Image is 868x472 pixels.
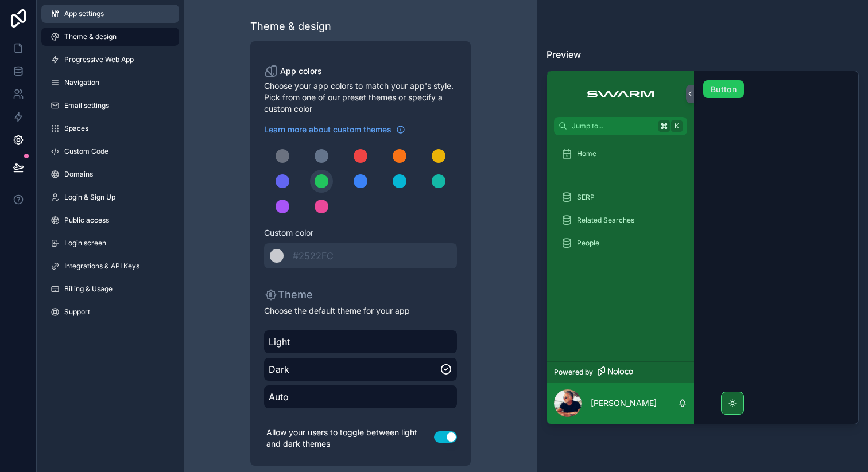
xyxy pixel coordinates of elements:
p: [PERSON_NAME] [591,397,657,409]
div: scrollable content [547,135,694,361]
span: App settings [64,9,104,18]
a: Theme & design [41,28,179,46]
span: Custom color [264,227,448,239]
button: Jump to...K [554,117,687,135]
span: Choose the default theme for your app [264,305,457,317]
span: Light [269,335,452,349]
span: Custom Code [64,147,108,156]
h3: Preview [547,48,859,61]
a: Domains [41,165,179,184]
span: Related Searches [577,216,634,225]
button: Button [703,80,744,99]
a: Integrations & API Keys [41,257,179,275]
span: Theme & design [64,32,117,41]
span: Billing & Usage [64,284,113,294]
a: Support [41,303,179,321]
span: Home [577,149,596,158]
span: Integrations & API Keys [64,262,139,271]
a: Login & Sign Up [41,188,179,206]
span: Public access [64,216,109,225]
a: SERP [554,187,687,208]
a: Login screen [41,234,179,252]
span: Learn more about custom themes [264,124,392,135]
p: Theme [264,287,313,303]
span: Dark [269,362,440,376]
span: K [672,122,681,131]
a: People [554,233,687,253]
span: SERP [577,193,595,202]
div: Theme & design [250,18,331,34]
a: Email settings [41,96,179,115]
a: Progressive Web App [41,50,179,69]
span: Support [64,307,90,317]
a: Spaces [41,119,179,138]
a: Custom Code [41,142,179,161]
span: App colors [280,65,322,77]
span: Auto [269,390,452,404]
span: Login & Sign Up [64,193,115,202]
a: Learn more about custom themes [264,124,405,135]
span: Jump to... [572,122,654,131]
span: Choose your app colors to match your app's style. Pick from one of our preset themes or specify a... [264,80,457,115]
span: #2522FC [293,250,334,262]
a: App settings [41,5,179,23]
span: Navigation [64,78,99,87]
a: Navigation [41,73,179,92]
span: People [577,239,599,248]
a: Billing & Usage [41,280,179,298]
span: Powered by [554,368,593,377]
span: Spaces [64,124,88,133]
span: Email settings [64,101,109,110]
span: Progressive Web App [64,55,134,64]
a: Related Searches [554,210,687,231]
a: Home [554,143,687,164]
a: Powered by [547,361,694,383]
p: Allow your users to toggle between light and dark themes [264,424,434,452]
a: Public access [41,211,179,229]
span: Login screen [64,239,106,248]
img: App logo [581,85,660,103]
span: Domains [64,170,93,179]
